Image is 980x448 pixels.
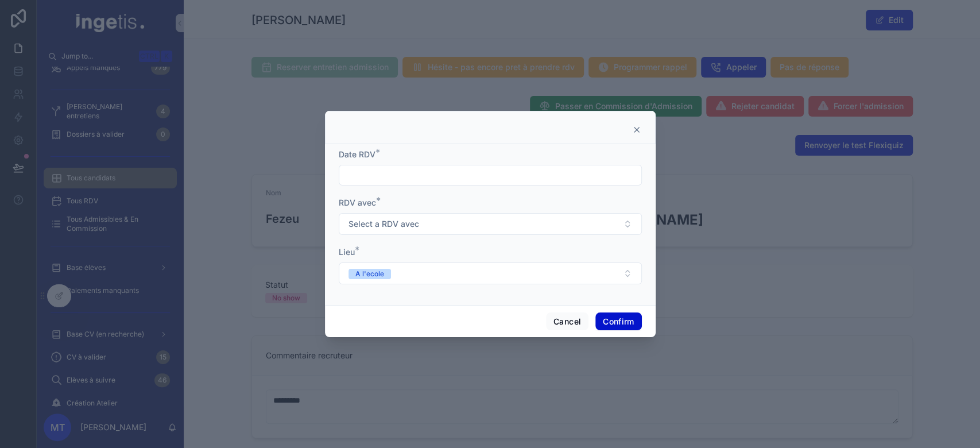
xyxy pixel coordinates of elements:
button: Confirm [595,312,641,331]
span: Date RDV [339,149,375,159]
div: A l'ecole [355,269,384,279]
span: Lieu [339,247,355,257]
button: Cancel [546,312,588,331]
button: Select Button [339,213,642,235]
span: RDV avec [339,198,376,207]
span: Select a RDV avec [348,218,419,230]
button: Select Button [339,262,642,284]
